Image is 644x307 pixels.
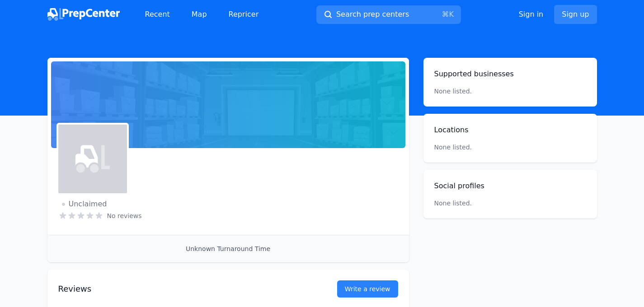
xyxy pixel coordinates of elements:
[554,5,597,24] a: Sign up
[62,199,107,209] span: Unclaimed
[58,283,308,295] h2: Reviews
[186,245,270,252] span: Unknown Turnaround Time
[442,10,449,19] kbd: ⌘
[316,5,461,24] button: Search prep centers⌘K
[107,211,142,220] span: No reviews
[184,5,214,23] a: Map
[337,280,398,298] a: Write a review
[138,5,177,23] a: Recent
[449,10,454,19] kbd: K
[434,181,586,191] h2: Social profiles
[336,9,409,20] span: Search prep centers
[75,142,110,176] img: icon-light.svg
[434,87,472,96] p: None listed.
[519,9,544,20] a: Sign in
[221,5,266,23] a: Repricer
[434,69,586,79] h2: Supported businesses
[47,8,120,21] img: PrepCenter
[434,199,472,208] p: None listed.
[434,125,586,135] h2: Locations
[434,143,586,152] p: None listed.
